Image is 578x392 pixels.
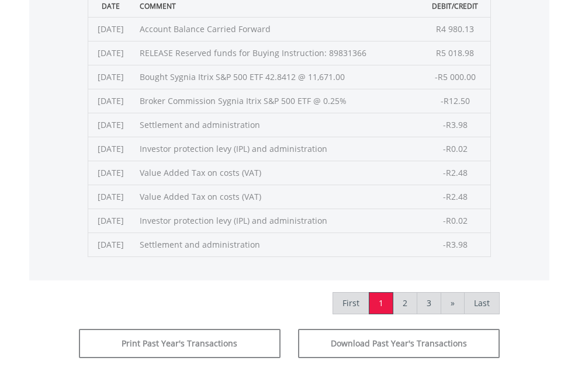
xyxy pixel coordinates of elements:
span: -R3.98 [443,119,468,130]
td: [DATE] [88,185,134,209]
td: [DATE] [88,65,134,89]
span: R5 018.98 [436,47,474,58]
button: Download Past Year's Transactions [298,329,500,358]
span: -R2.48 [443,167,468,178]
a: 3 [417,292,441,314]
span: -R5 000.00 [435,71,476,82]
td: Settlement and administration [134,113,421,137]
button: Print Past Year's Transactions [79,329,281,358]
span: -R12.50 [441,95,470,106]
a: 1 [369,292,393,314]
td: [DATE] [88,233,134,256]
span: -R0.02 [443,215,468,226]
td: [DATE] [88,161,134,185]
a: Last [464,292,500,314]
td: Investor protection levy (IPL) and administration [134,209,421,233]
span: R4 980.13 [436,23,474,34]
td: [DATE] [88,17,134,41]
td: Bought Sygnia Itrix S&P 500 ETF 42.8412 @ 11,671.00 [134,65,421,89]
td: Broker Commission Sygnia Itrix S&P 500 ETF @ 0.25% [134,89,421,113]
td: Account Balance Carried Forward [134,17,421,41]
td: [DATE] [88,137,134,161]
td: RELEASE Reserved funds for Buying Instruction: 89831366 [134,41,421,65]
td: [DATE] [88,89,134,113]
td: Investor protection levy (IPL) and administration [134,137,421,161]
td: Settlement and administration [134,233,421,256]
td: [DATE] [88,113,134,137]
a: 2 [393,292,417,314]
td: Value Added Tax on costs (VAT) [134,185,421,209]
td: [DATE] [88,209,134,233]
span: -R2.48 [443,191,468,202]
span: -R3.98 [443,239,468,250]
a: » [441,292,465,314]
td: Value Added Tax on costs (VAT) [134,161,421,185]
a: First [333,292,369,314]
td: [DATE] [88,41,134,65]
span: -R0.02 [443,143,468,154]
